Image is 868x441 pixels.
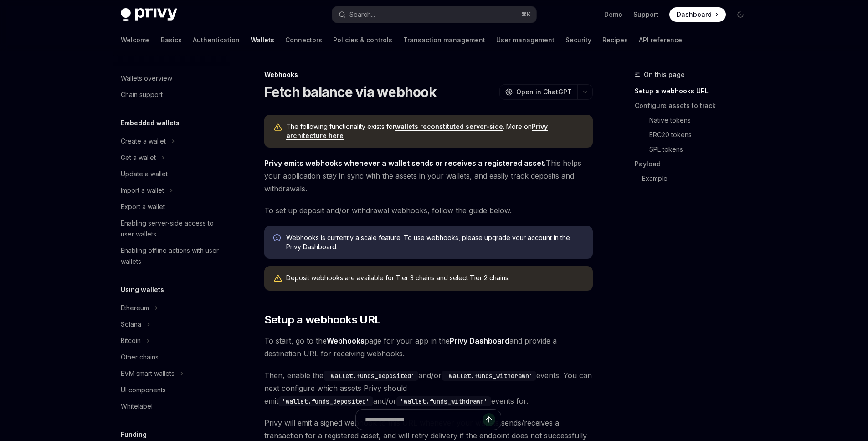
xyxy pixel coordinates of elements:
a: Wallets [251,29,274,51]
h5: Using wallets [121,284,164,295]
a: Connectors [285,29,322,51]
a: Example [642,171,755,186]
div: EVM smart wallets [121,368,175,379]
div: Deposit webhooks are available for Tier 3 chains and select Tier 2 chains. [286,273,584,283]
code: 'wallet.funds_withdrawn' [442,371,536,381]
a: Enabling server-side access to user wallets [113,215,230,242]
div: UI components [121,385,166,395]
a: Demo [604,10,622,19]
strong: Privy emits webhooks whenever a wallet sends or receives a registered asset. [264,159,546,168]
code: 'wallet.funds_deposited' [278,396,373,406]
div: Ethereum [121,303,149,313]
svg: Info [273,234,282,243]
div: Import a wallet [121,185,164,196]
div: Whitelabel [121,401,153,412]
div: Webhooks [264,70,593,79]
h5: Embedded wallets [121,118,180,128]
a: Webhooks [327,336,365,346]
div: Create a wallet [121,136,166,147]
span: To set up deposit and/or withdrawal webhooks, follow the guide below. [264,204,593,217]
a: Enabling offline actions with user wallets [113,242,230,270]
a: Welcome [121,29,150,51]
div: Export a wallet [121,201,165,212]
svg: Warning [273,123,282,132]
a: Native tokens [649,113,755,128]
span: ⌘ K [521,11,531,18]
span: This helps your application stay in sync with the assets in your wallets, and easily track deposi... [264,157,593,195]
code: 'wallet.funds_withdrawn' [396,396,491,406]
span: On this page [644,69,685,80]
a: SPL tokens [649,142,755,157]
span: Then, enable the and/or events. You can next configure which assets Privy should emit and/or even... [264,369,593,407]
a: UI components [113,382,230,398]
a: wallets reconstituted server-side [395,123,503,131]
a: Security [565,29,591,51]
a: Wallets overview [113,70,230,87]
div: Get a wallet [121,152,156,163]
a: Policies & controls [333,29,392,51]
a: Privy Dashboard [450,336,509,346]
div: Other chains [121,352,159,363]
div: Enabling offline actions with user wallets [121,245,225,267]
a: Other chains [113,349,230,365]
h5: Funding [121,429,147,440]
a: Chain support [113,87,230,103]
a: Authentication [193,29,240,51]
a: Transaction management [403,29,485,51]
span: Dashboard [677,10,712,19]
div: Update a wallet [121,169,168,179]
a: Basics [161,29,182,51]
div: Solana [121,319,141,330]
span: To start, go to the page for your app in the and provide a destination URL for receiving webhooks. [264,334,593,360]
a: Dashboard [669,7,726,22]
button: Toggle dark mode [733,7,748,22]
div: Enabling server-side access to user wallets [121,218,225,240]
img: dark logo [121,8,177,21]
a: Export a wallet [113,199,230,215]
span: Open in ChatGPT [516,87,572,97]
a: Configure assets to track [635,98,755,113]
a: User management [496,29,555,51]
div: Chain support [121,89,163,100]
code: 'wallet.funds_deposited' [324,371,418,381]
a: Whitelabel [113,398,230,415]
div: Search... [349,9,375,20]
span: The following functionality exists for . More on [286,122,584,140]
span: Webhooks is currently a scale feature. To use webhooks, please upgrade your account in the Privy ... [286,233,584,251]
button: Send message [483,413,495,426]
a: ERC20 tokens [649,128,755,142]
div: Wallets overview [121,73,172,84]
a: Recipes [602,29,628,51]
a: Setup a webhooks URL [635,84,755,98]
a: API reference [639,29,682,51]
button: Search...⌘K [332,6,536,23]
span: Setup a webhooks URL [264,313,381,327]
a: Update a wallet [113,166,230,182]
div: Bitcoin [121,335,141,346]
a: Support [633,10,658,19]
h1: Fetch balance via webhook [264,84,437,100]
button: Open in ChatGPT [499,84,577,100]
svg: Warning [273,274,282,283]
a: Payload [635,157,755,171]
